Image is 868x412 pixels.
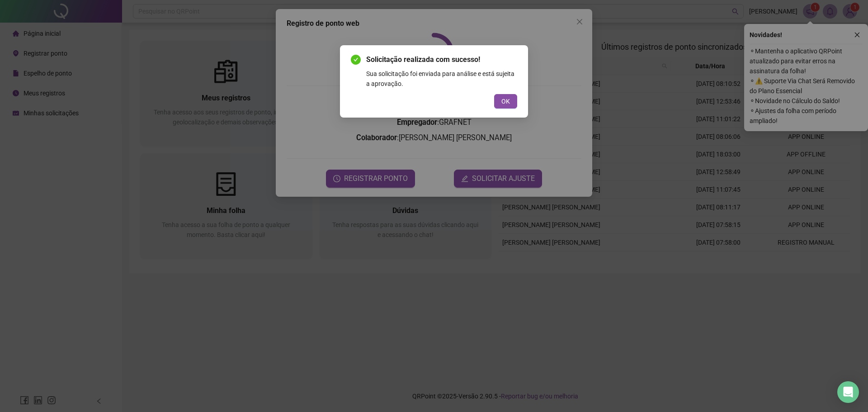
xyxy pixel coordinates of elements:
span: OK [501,96,510,106]
span: check-circle [351,55,361,65]
button: OK [494,94,517,109]
div: Sua solicitação foi enviada para análise e está sujeita a aprovação. [366,69,517,89]
div: Open Intercom Messenger [837,381,859,403]
span: Solicitação realizada com sucesso! [366,54,517,65]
